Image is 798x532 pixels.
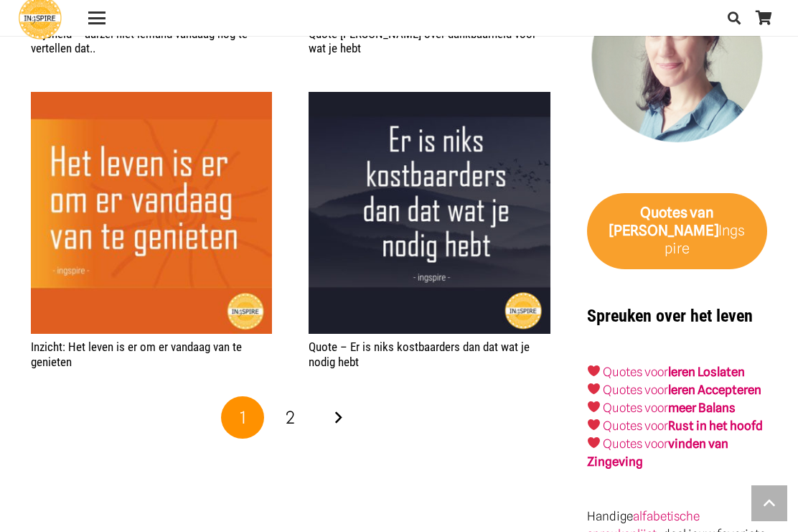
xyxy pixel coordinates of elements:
img: ❤ [588,419,600,431]
a: Quotes voorRust in het hoofd [603,419,763,433]
a: Quotes voor [603,383,668,397]
img: ❤ [588,437,600,449]
a: Inzicht: Het leven is er om er vandaag van te genieten [31,92,273,334]
a: Quote – Er is niks kostbaarders dan dat wat je nodig hebt [309,340,530,368]
a: Quotes voormeer Balans [603,401,736,415]
img: ❤ [588,383,600,395]
strong: Spreuken over het leven [587,306,753,326]
a: Quotes van [PERSON_NAME]Ingspire [587,193,768,269]
img: ❤ [588,401,600,413]
a: leren Loslaten [668,365,745,379]
strong: vinden van Zingeving [587,437,728,469]
a: Menu [78,9,115,27]
a: Wijsheid – aarzel niet iemand vandaag nog te vertellen dat.. [31,27,248,55]
span: 2 [286,407,295,428]
strong: Quotes [640,204,687,221]
a: Quote [PERSON_NAME] over dankbaarheid voor wat je hebt [309,27,536,55]
a: Terug naar top [751,485,787,521]
a: Pagina 2 [269,396,312,439]
img: Citaat: Er is niks kostbaarders dan dat wat je nodig hebt - Quote van inge ingspire.nl over dankb... [309,92,550,334]
a: Inzicht: Het leven is er om er vandaag van te genieten [31,340,242,368]
img: ❤ [588,365,600,377]
strong: van [PERSON_NAME] [609,204,718,239]
a: leren Accepteren [668,383,761,397]
span: 1 [240,407,246,428]
a: Quotes voor [603,365,668,379]
a: Quote – Er is niks kostbaarders dan dat wat je nodig hebt [309,92,550,334]
img: Het leven is er om er vandaag van te genieten - Pluk de dag quote ingspire citaat [31,92,273,334]
strong: Rust in het hoofd [668,419,763,433]
a: Quotes voorvinden van Zingeving [587,437,728,469]
span: Pagina 1 [221,396,264,439]
strong: meer Balans [668,401,736,415]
